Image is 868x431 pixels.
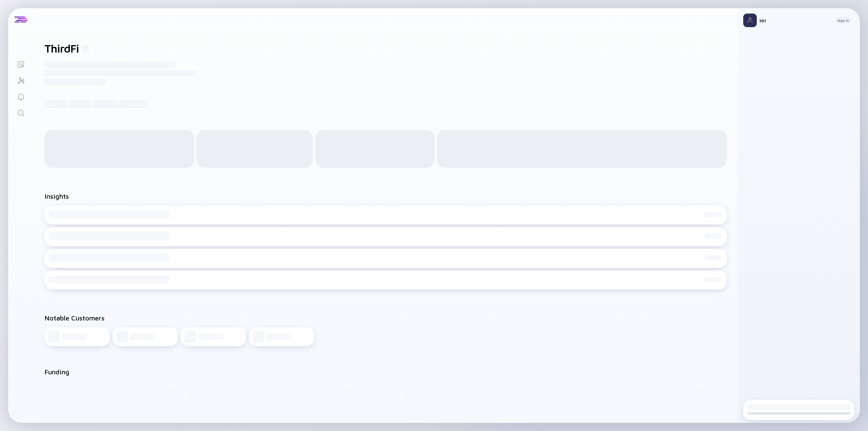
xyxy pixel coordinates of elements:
[44,368,70,376] h2: Funding
[44,42,79,55] h1: ThirdFi
[8,56,34,72] a: Lists
[44,314,727,322] h2: Notable Customers
[8,88,34,104] a: Reminders
[8,72,34,88] a: Investor Map
[743,14,757,27] img: Profile Picture
[8,104,34,121] a: Search
[44,192,69,200] h2: Insights
[759,18,830,23] div: Hi!
[835,17,852,24] button: Sign In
